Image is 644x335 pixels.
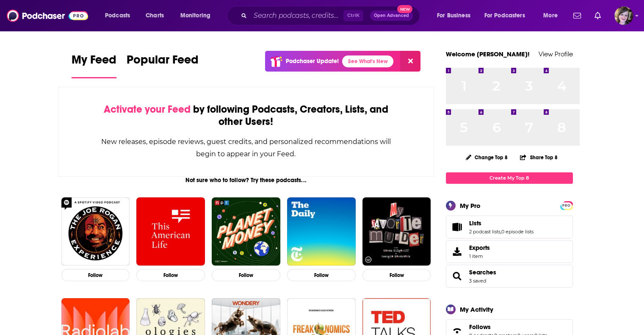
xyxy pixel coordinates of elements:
[449,246,466,257] span: Exports
[287,269,356,281] button: Follow
[446,265,573,288] span: Searches
[174,9,221,22] button: open menu
[469,219,533,227] a: Lists
[362,197,431,266] img: My Favorite Murder with Karen Kilgariff and Georgia Hardstark
[370,11,413,21] button: Open AdvancedNew
[212,197,280,266] img: Planet Money
[446,172,573,184] a: Create My Top 8
[446,240,573,263] a: Exports
[250,9,343,22] input: Search podcasts, credits, & more...
[72,53,116,72] span: My Feed
[58,177,434,184] div: Not sure who to follow? Try these podcasts...
[446,216,573,238] span: Lists
[479,9,537,22] button: open menu
[287,197,356,266] img: The Daily
[136,197,205,266] img: This American Life
[235,6,428,25] div: Search podcasts, credits, & more...
[561,202,572,209] span: PRO
[449,270,466,282] a: Searches
[446,50,530,58] a: Welcome [PERSON_NAME]!
[561,202,572,208] a: PRO
[105,10,130,22] span: Podcasts
[104,103,191,116] span: Activate your Feed
[469,244,490,252] span: Exports
[127,53,199,78] a: Popular Feed
[212,269,280,281] button: Follow
[99,9,141,22] button: open menu
[469,229,500,235] a: 2 podcast lists
[146,10,164,22] span: Charts
[469,269,496,276] a: Searches
[500,229,501,235] span: ,
[342,55,393,67] a: See What's New
[374,14,409,18] span: Open Advanced
[484,10,525,22] span: For Podcasters
[286,58,339,65] p: Podchaser Update!
[397,5,412,13] span: New
[469,323,547,331] a: Follows
[140,9,169,22] a: Charts
[61,269,130,281] button: Follow
[431,9,481,22] button: open menu
[469,323,491,331] span: Follows
[537,9,568,22] button: open menu
[543,10,558,22] span: More
[520,149,558,166] button: Share Top 8
[570,8,584,23] a: Show notifications dropdown
[460,305,493,313] div: My Activity
[449,221,466,233] a: Lists
[539,50,573,58] a: View Profile
[469,278,486,284] a: 3 saved
[469,253,490,259] span: 1 item
[437,10,470,22] span: For Business
[614,6,633,25] img: User Profile
[343,10,363,21] span: Ctrl K
[614,6,633,25] button: Show profile menu
[501,229,533,235] a: 0 episode lists
[7,8,88,24] img: Podchaser - Follow, Share and Rate Podcasts
[469,219,481,227] span: Lists
[614,6,633,25] span: Logged in as IAmMBlankenship
[127,53,199,72] span: Popular Feed
[362,269,431,281] button: Follow
[61,197,130,266] img: The Joe Rogan Experience
[460,202,481,210] div: My Pro
[72,53,116,78] a: My Feed
[180,10,210,22] span: Monitoring
[101,136,392,160] div: New releases, episode reviews, guest credits, and personalized recommendations will begin to appe...
[136,269,205,281] button: Follow
[101,103,392,128] div: by following Podcasts, Creators, Lists, and other Users!
[591,8,604,23] a: Show notifications dropdown
[461,152,513,163] button: Change Top 8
